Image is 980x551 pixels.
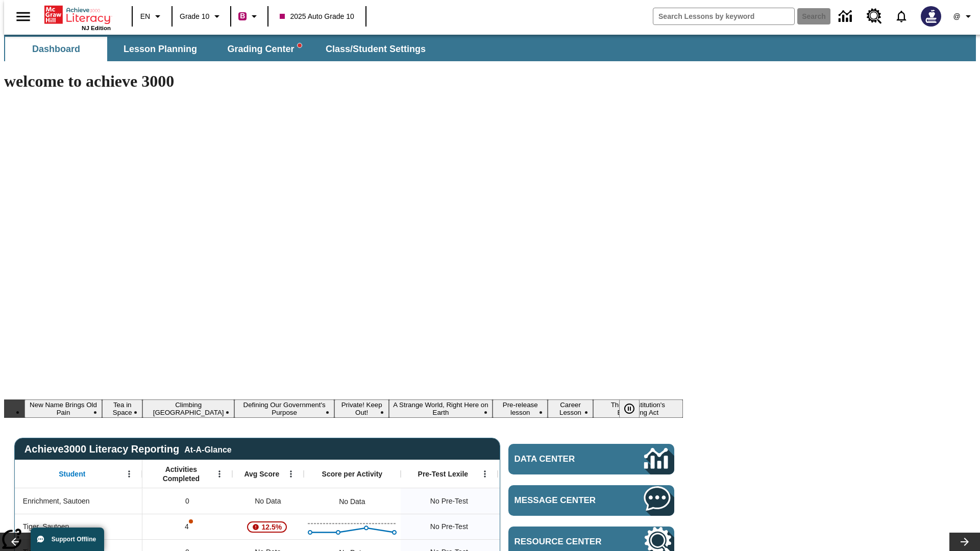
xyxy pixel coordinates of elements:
[232,488,304,514] div: No Data, Enrichment, Sautoen
[32,43,80,55] span: Dashboard
[508,485,674,516] a: Message Center
[8,2,38,32] button: Open side menu
[23,496,90,507] span: Enrichment, Sautoen
[953,11,960,22] span: @
[232,514,304,539] div: , 12.5%, Attention! This student's Average First Try Score of 12.5% is below 65%, Tiger, Sautoen
[176,7,227,26] button: Grade: Grade 10, Select a grade
[4,35,976,61] div: SubNavbar
[212,466,227,482] button: Open Menu
[430,496,468,507] span: No Pre-Test, Enrichment, Sautoen
[334,399,389,418] button: Slide 5 Private! Keep Out!
[888,3,915,30] a: Notifications
[213,37,315,61] button: Grading Center
[498,488,595,514] div: No Data, Enrichment, Sautoen
[4,37,435,61] div: SubNavbar
[477,466,493,482] button: Open Menu
[250,491,286,512] span: No Data
[389,399,493,418] button: Slide 6 A Strange World, Right Here on Earth
[59,469,85,479] span: Student
[234,7,264,26] button: Boost Class color is violet red. Change class color
[514,495,614,506] span: Message Center
[124,43,197,55] span: Lesson Planning
[142,399,234,418] button: Slide 3 Climbing Mount Tai
[136,7,168,26] button: Language: EN, Select a language
[227,43,301,55] span: Grading Center
[921,6,941,27] img: Avatar
[619,399,640,418] button: Pause
[44,4,111,31] div: Home
[121,466,137,482] button: Open Menu
[334,491,370,512] div: No Data, Enrichment, Sautoen
[24,443,232,455] span: Achieve3000 Literacy Reporting
[240,10,245,22] span: B
[234,399,335,418] button: Slide 4 Defining Our Government's Purpose
[24,399,102,418] button: Slide 1 New Name Brings Old Pain
[949,533,980,551] button: Lesson carousel, Next
[514,454,610,464] span: Data Center
[102,399,142,418] button: Slide 2 Tea in Space
[322,469,383,479] span: Score per Activity
[283,466,299,482] button: Open Menu
[82,25,111,31] span: NJ Edition
[619,399,650,418] div: Pause
[44,5,111,25] a: Home
[184,443,231,455] div: At-A-Glance
[653,8,794,24] input: search field
[258,518,286,536] span: 12.5%
[915,3,947,30] button: Select a new avatar
[142,514,232,539] div: 4, One or more Activity scores may be invalid., Tiger, Sautoen
[493,399,548,418] button: Slide 7 Pre-release lesson
[5,37,107,61] button: Dashboard
[184,521,191,532] p: 4
[244,469,279,479] span: Avg Score
[430,521,468,532] span: No Pre-Test, Tiger, Sautoen
[148,465,215,483] span: Activities Completed
[548,399,593,418] button: Slide 8 Career Lesson
[498,514,595,539] div: No Data, Tiger, Sautoen
[109,37,211,61] button: Lesson Planning
[31,528,104,551] button: Support Offline
[317,37,434,61] button: Class/Student Settings
[180,11,209,22] span: Grade 10
[140,11,150,22] span: EN
[593,399,683,418] button: Slide 9 The Constitution's Balancing Act
[142,488,232,514] div: 0, Enrichment, Sautoen
[947,7,980,26] button: Profile/Settings
[280,11,354,22] span: 2025 Auto Grade 10
[861,3,888,30] a: Resource Center, Will open in new tab
[185,496,189,507] span: 0
[52,536,96,543] span: Support Offline
[832,3,861,31] a: Data Center
[418,469,469,479] span: Pre-Test Lexile
[514,537,614,547] span: Resource Center
[508,444,674,474] a: Data Center
[4,72,683,91] h1: welcome to achieve 3000
[326,43,426,55] span: Class/Student Settings
[298,43,302,47] svg: writing assistant alert
[23,521,69,532] span: Tiger, Sautoen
